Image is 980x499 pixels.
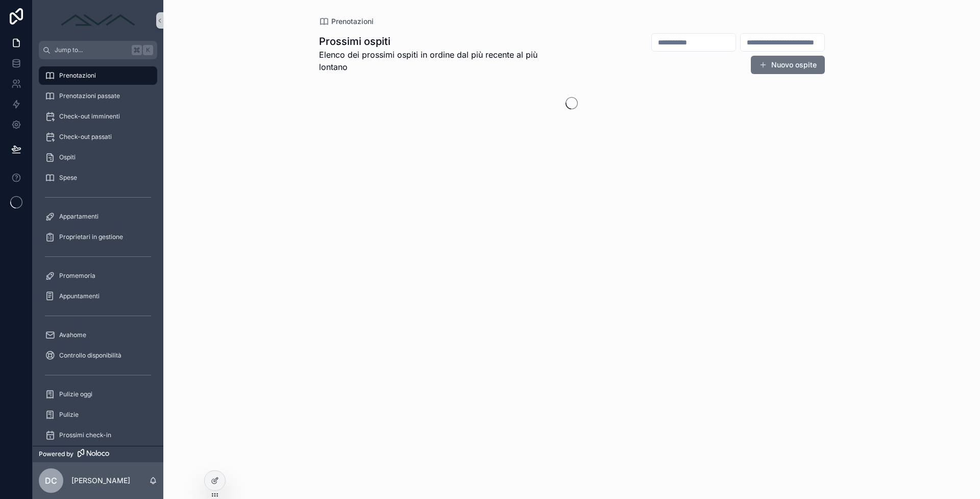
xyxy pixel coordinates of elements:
a: Controllo disponibilità [39,346,157,365]
a: Prossimi check-in [39,426,157,444]
span: Pulizie [59,411,79,419]
span: Ospiti [59,153,76,161]
a: Appuntamenti [39,287,157,305]
span: Elenco dei prossimi ospiti in ordine dal più recente al più lontano [319,49,567,73]
a: Prenotazioni [39,66,157,85]
span: Promemoria [59,272,95,280]
span: Prenotazioni passate [59,92,120,100]
a: Prenotazioni passate [39,87,157,105]
div: scrollable content [33,59,163,446]
span: Prossimi check-in [59,431,111,439]
a: Prenotazioni [319,16,374,27]
span: Appartamenti [59,212,99,221]
a: Proprietari in gestione [39,228,157,246]
span: Powered by [39,450,73,458]
p: [PERSON_NAME] [71,476,130,486]
a: Pulizie [39,406,157,424]
span: Controllo disponibilità [59,351,121,360]
span: Check-out passati [59,133,112,141]
span: Pulizie oggi [59,390,92,398]
h1: Prossimi ospiti [319,34,567,49]
a: Promemoria [39,267,157,285]
span: Prenotazioni [59,72,96,80]
span: Proprietari in gestione [59,233,123,241]
span: Appuntamenti [59,292,100,300]
span: Jump to... [55,46,128,54]
button: Nuovo ospite [751,56,825,74]
a: Pulizie oggi [39,385,157,403]
span: Prenotazioni [331,16,374,27]
a: Powered by [33,446,163,462]
span: K [144,46,152,54]
span: Check-out imminenti [59,112,120,121]
span: Spese [59,174,77,182]
img: App logo [57,12,139,29]
a: Appartamenti [39,207,157,226]
a: Check-out passati [39,128,157,146]
a: Ospiti [39,148,157,167]
button: Jump to...K [39,41,157,59]
span: Avahome [59,331,86,339]
a: Check-out imminenti [39,107,157,126]
a: Spese [39,169,157,187]
span: DC [45,474,57,487]
a: Avahome [39,326,157,344]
